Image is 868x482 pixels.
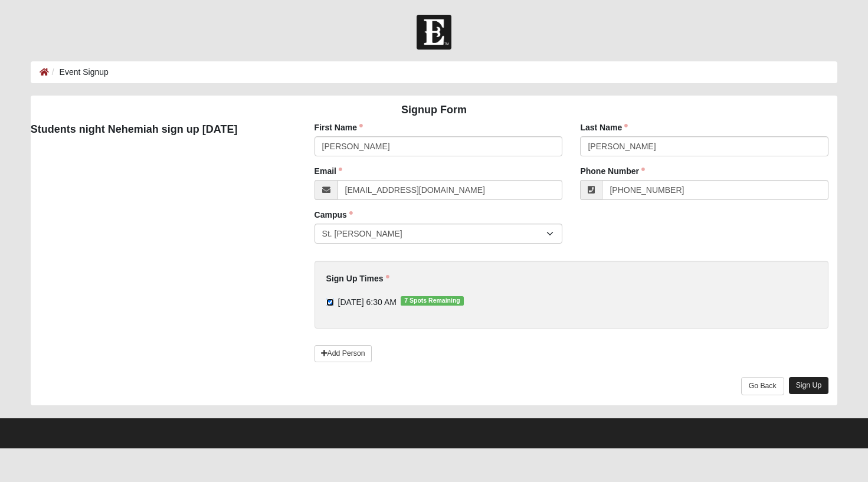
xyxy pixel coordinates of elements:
label: Last Name [580,122,628,133]
label: Email [315,165,342,177]
img: Church of Eleven22 Logo [417,15,451,50]
a: Go Back [741,377,784,395]
a: Sign Up [789,377,829,394]
span: [DATE] 6:30 AM [338,297,397,307]
input: [DATE] 6:30 AM7 Spots Remaining [326,299,334,306]
li: Event Signup [49,66,109,78]
span: 7 Spots Remaining [401,296,464,306]
label: Phone Number [580,165,645,177]
label: Sign Up Times [326,273,389,284]
strong: Students night Nehemiah sign up [DATE] [31,123,238,135]
label: First Name [315,122,363,133]
h4: Signup Form [31,104,837,117]
label: Campus [315,209,353,221]
a: Add Person [315,345,372,362]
